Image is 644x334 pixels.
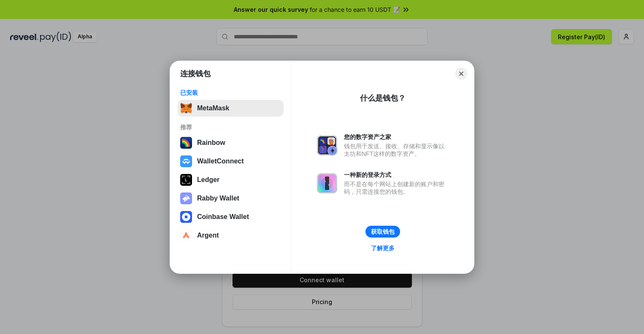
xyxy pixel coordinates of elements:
button: Argent [178,227,284,244]
img: svg+xml,%3Csvg%20xmlns%3D%22http%3A%2F%2Fwww.w3.org%2F2000%2Fsvg%22%20fill%3D%22none%22%20viewBox... [317,173,337,193]
img: svg+xml,%3Csvg%20xmlns%3D%22http%3A%2F%2Fwww.w3.org%2F2000%2Fsvg%22%20fill%3D%22none%22%20viewBox... [180,192,192,204]
img: svg+xml,%3Csvg%20width%3D%2228%22%20height%3D%2228%22%20viewBox%3D%220%200%2028%2028%22%20fill%3D... [180,155,192,167]
div: Argent [197,232,219,239]
div: 什么是钱包？ [360,93,406,103]
div: Coinbase Wallet [197,213,249,221]
div: Rainbow [197,139,225,147]
button: Rainbow [178,134,284,151]
div: 您的数字资产之家 [344,133,449,141]
button: Coinbase Wallet [178,208,284,225]
div: Ledger [197,176,219,184]
div: MetaMask [197,104,229,112]
div: WalletConnect [197,158,244,165]
button: WalletConnect [178,153,284,170]
div: 推荐 [180,123,281,131]
div: 了解更多 [371,244,395,252]
img: svg+xml,%3Csvg%20fill%3D%22none%22%20height%3D%2233%22%20viewBox%3D%220%200%2035%2033%22%20width%... [180,102,192,114]
div: 钱包用于发送、接收、存储和显示像以太坊和NFT这样的数字资产。 [344,142,449,158]
div: 一种新的登录方式 [344,171,449,179]
div: 获取钱包 [371,228,395,235]
img: svg+xml,%3Csvg%20xmlns%3D%22http%3A%2F%2Fwww.w3.org%2F2000%2Fsvg%22%20width%3D%2228%22%20height%3... [180,174,192,186]
button: 获取钱包 [365,226,400,238]
h1: 连接钱包 [180,69,211,79]
button: Ledger [178,171,284,188]
button: Rabby Wallet [178,190,284,207]
img: svg+xml,%3Csvg%20width%3D%22120%22%20height%3D%22120%22%20viewBox%3D%220%200%20120%20120%22%20fil... [180,137,192,149]
div: Rabby Wallet [197,195,239,202]
div: 而不是在每个网站上创建新的账户和密码，只需连接您的钱包。 [344,180,449,195]
button: MetaMask [178,100,284,117]
img: svg+xml,%3Csvg%20width%3D%2228%22%20height%3D%2228%22%20viewBox%3D%220%200%2028%2028%22%20fill%3D... [180,230,192,241]
button: Close [455,68,467,80]
a: 了解更多 [366,243,400,254]
div: 已安装 [180,89,281,96]
img: svg+xml,%3Csvg%20xmlns%3D%22http%3A%2F%2Fwww.w3.org%2F2000%2Fsvg%22%20fill%3D%22none%22%20viewBox... [317,135,337,155]
img: svg+xml,%3Csvg%20width%3D%2228%22%20height%3D%2228%22%20viewBox%3D%220%200%2028%2028%22%20fill%3D... [180,211,192,223]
